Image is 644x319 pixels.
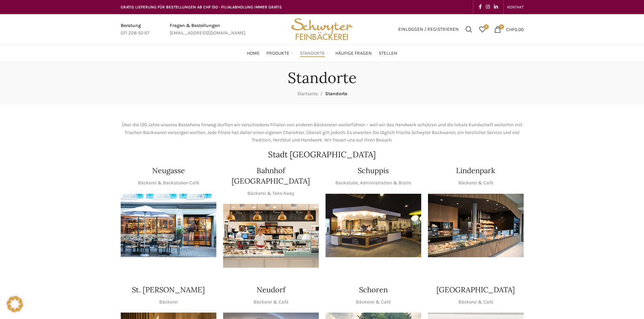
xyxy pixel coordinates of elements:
span: Stellen [379,50,397,57]
a: Infobox link [121,22,149,37]
p: Bäckerei & Backstuben Café [138,179,199,187]
h2: Stadt [GEOGRAPHIC_DATA] [121,151,524,159]
a: 0 [476,23,489,36]
bdi: 0.00 [506,26,524,32]
a: Einloggen / Registrieren [395,23,462,36]
a: Home [247,47,260,60]
a: 0 CHF0.00 [491,23,527,36]
p: Bäckerei & Café [458,298,493,306]
a: Produkte [266,47,293,60]
div: 1 / 1 [326,194,421,258]
h4: Bahnhof [GEOGRAPHIC_DATA] [223,165,319,186]
a: Suchen [462,23,476,36]
div: 1 / 1 [121,194,216,258]
p: Über die 120 Jahre unseres Bestehens hinweg durften wir verschiedene Filialen von anderen Bäckere... [121,121,524,144]
span: KONTAKT [507,5,524,9]
span: Einloggen / Registrieren [398,27,459,32]
img: 017-e1571925257345 [428,194,524,258]
span: 0 [484,24,489,29]
div: Secondary navigation [504,0,527,14]
h4: Schoren [359,285,388,295]
p: Backstube, Administration & Bistro [335,179,411,187]
span: CHF [506,26,515,32]
h4: Lindenpark [456,165,495,176]
a: Instagram social link [484,2,492,12]
a: Facebook social link [477,2,484,12]
div: Main navigation [117,47,527,60]
img: Bäckerei Schwyter [289,14,355,45]
a: Linkedin social link [492,2,500,12]
span: Produkte [266,50,289,57]
span: Standorte [325,91,347,97]
h4: St. [PERSON_NAME] [132,285,205,295]
a: Häufige Fragen [335,47,372,60]
div: Meine Wunschliste [476,23,489,36]
p: Bäckerei & Café [254,298,288,306]
span: GRATIS LIEFERUNG FÜR BESTELLUNGEN AB CHF 150 - FILIALABHOLUNG IMMER GRATIS [121,5,282,9]
img: Neugasse [121,194,216,258]
span: 0 [499,24,504,29]
a: Stellen [379,47,397,60]
div: 1 / 1 [223,204,319,268]
span: Standorte [300,50,325,57]
a: Startseite [297,91,318,97]
h1: Standorte [288,69,357,87]
img: Bahnhof St. Gallen [223,204,319,268]
p: Bäckerei [159,298,178,306]
h4: Neugasse [152,165,185,176]
a: Infobox link [170,22,245,37]
p: Bäckerei & Café [356,298,391,306]
span: Home [247,50,260,57]
h4: Neudorf [257,285,285,295]
a: Site logo [289,26,355,32]
h4: [GEOGRAPHIC_DATA] [436,285,515,295]
a: Standorte [300,47,329,60]
p: Bäckerei & Take Away [247,190,294,197]
h4: Schuppis [358,165,389,176]
a: KONTAKT [507,0,524,14]
div: 1 / 1 [428,194,524,258]
span: Häufige Fragen [335,50,372,57]
p: Bäckerei & Café [458,179,493,187]
img: 150130-Schwyter-013 [326,194,421,258]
